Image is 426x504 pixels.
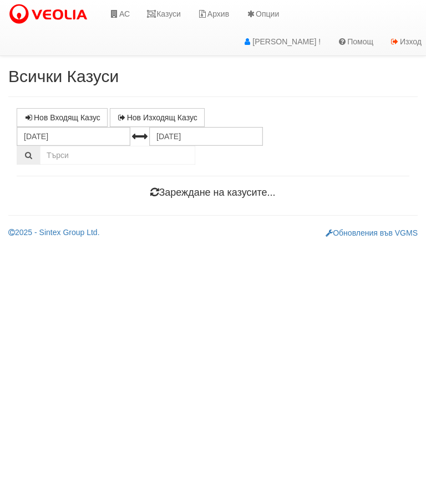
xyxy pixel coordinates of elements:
h2: Всички Казуси [8,67,418,85]
a: Помощ [329,28,382,55]
a: Нов Изходящ Казус [110,108,205,127]
a: Обновления във VGMS [326,228,418,237]
a: [PERSON_NAME] ! [234,28,329,55]
input: Търсене по Идентификатор, Бл/Вх/Ап, Тип, Описание, Моб. Номер, Имейл, Файл, Коментар, [40,146,195,165]
img: VeoliaLogo.png [8,3,93,26]
a: 2025 - Sintex Group Ltd. [8,228,100,237]
a: Нов Входящ Казус [17,108,108,127]
h4: Зареждане на казусите... [17,187,409,198]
